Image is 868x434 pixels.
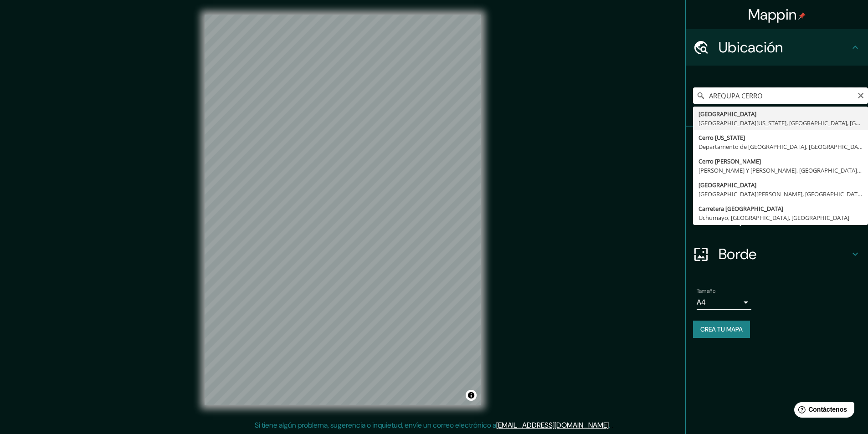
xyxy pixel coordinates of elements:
font: Ubicación [719,38,783,57]
font: Cerro [PERSON_NAME] [699,157,761,165]
font: Crea tu mapa [700,325,743,333]
button: Activar o desactivar atribución [466,390,477,401]
div: Disposición [686,199,868,236]
font: Uchumayo, [GEOGRAPHIC_DATA], [GEOGRAPHIC_DATA] [699,214,849,222]
div: Borde [686,236,868,272]
input: Elige tu ciudad o zona [693,87,868,104]
font: Departamento de [GEOGRAPHIC_DATA], [GEOGRAPHIC_DATA] [699,143,867,151]
font: . [610,420,611,430]
iframe: Lanzador de widgets de ayuda [787,398,858,424]
div: Estilo [686,163,868,199]
font: Carretera [GEOGRAPHIC_DATA] [699,204,783,213]
font: Mappin [748,5,797,24]
img: pin-icon.png [798,12,806,20]
font: Tamaño [697,287,715,295]
div: Ubicación [686,29,868,66]
canvas: Mapa [205,15,481,405]
font: . [609,420,610,430]
button: Claro [857,91,864,99]
div: A4 [697,295,751,310]
font: [GEOGRAPHIC_DATA] [699,110,756,118]
font: Cerro [US_STATE] [699,133,745,142]
font: Si tiene algún problema, sugerencia o inquietud, envíe un correo electrónico a [255,420,496,430]
a: [EMAIL_ADDRESS][DOMAIN_NAME] [496,420,609,430]
button: Crea tu mapa [693,321,750,338]
font: A4 [697,297,706,307]
font: Borde [719,245,757,264]
font: [GEOGRAPHIC_DATA] [699,181,756,189]
div: Patas [686,127,868,163]
font: . [611,420,613,430]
